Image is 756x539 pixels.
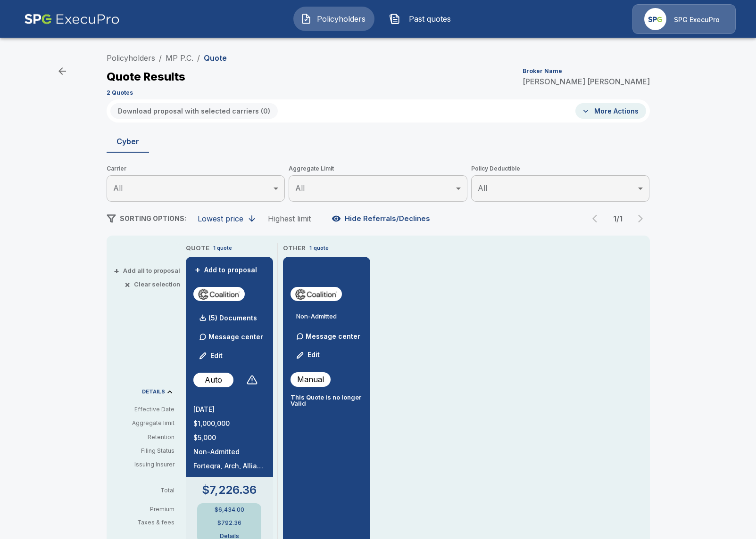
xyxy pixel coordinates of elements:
p: Issuing Insurer [114,460,174,469]
button: Past quotes IconPast quotes [382,7,463,31]
button: Edit [195,346,227,365]
span: Past quotes [404,13,456,24]
p: Non-Admitted [296,313,363,319]
span: Policy Deductible [471,164,650,173]
p: Aggregate limit [114,419,174,427]
p: Quote Results [107,71,185,82]
button: Download proposal with selected carriers (0) [110,103,278,119]
p: Non-Admitted [193,449,266,455]
span: SORTING OPTIONS: [120,214,186,222]
p: SPG ExecuPro [674,15,720,24]
button: +Add to proposal [193,265,259,275]
p: [PERSON_NAME] [PERSON_NAME] [523,78,650,85]
p: Manual [297,374,324,385]
p: $5,000 [193,434,266,441]
p: $6,434.00 [215,507,244,513]
button: More Actions [575,103,646,119]
span: Aggregate Limit [289,164,467,173]
div: Highest limit [268,214,311,223]
button: Details [210,533,248,539]
p: 1 / 1 [608,215,627,222]
button: ×Clear selection [126,281,180,287]
img: coalitioncyber [197,287,241,301]
p: [DATE] [193,406,266,413]
p: (5) Documents [208,315,257,321]
img: AA Logo [24,4,120,34]
li: / [159,52,162,64]
img: Agency Icon [644,8,666,30]
span: All [113,183,123,193]
p: Effective Date [114,405,174,414]
span: + [114,268,119,274]
p: This Quote is no longer Valid [291,394,363,407]
div: Lowest price [198,214,243,223]
span: Carrier [107,164,285,173]
img: coalitioncyber [294,287,338,301]
p: Fortegra, Arch, Allianz, Aspen, Vantage [193,463,266,469]
span: × [125,281,130,287]
a: Policyholders [107,53,155,63]
p: QUOTE [186,244,209,253]
button: Cyber [107,130,149,153]
p: 1 [309,244,312,252]
p: DETAILS [142,389,165,394]
a: Agency IconSPG ExecuPro [632,4,736,34]
p: OTHER [283,244,306,253]
li: / [197,52,200,64]
span: All [478,183,487,193]
p: Message center [208,332,263,342]
p: Retention [114,433,174,441]
p: Quote [204,54,227,62]
p: Auto [205,374,222,385]
button: Policyholders IconPolicyholders [293,7,374,31]
p: Message center [306,331,360,341]
p: $7,226.36 [202,484,257,496]
img: Policyholders Icon [300,13,312,24]
button: Edit [292,346,324,365]
span: Policyholders [316,13,367,24]
p: 1 quote [213,244,232,252]
p: Taxes & fees [114,520,182,525]
button: Hide Referrals/Declines [330,210,434,228]
nav: breadcrumb [107,52,227,64]
p: Total [114,488,182,493]
p: Broker Name [523,68,562,74]
a: MP P.C. [166,53,193,63]
button: +Add all to proposal [116,268,180,274]
p: quote [314,244,329,252]
p: $1,000,000 [193,420,266,427]
p: Premium [114,506,182,512]
p: 2 Quotes [107,90,133,96]
span: + [195,267,200,273]
img: Past quotes Icon [389,13,400,24]
p: Filing Status [114,447,174,455]
p: $792.36 [217,520,241,526]
span: All [295,183,305,193]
